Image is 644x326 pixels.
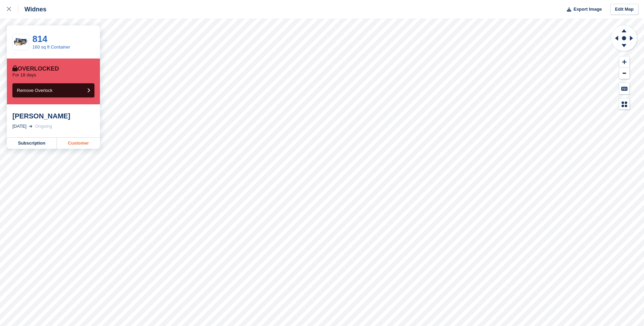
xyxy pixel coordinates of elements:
[17,88,52,93] span: Remove Overlock
[610,4,638,15] a: Edit Map
[7,138,57,149] a: Subscription
[13,36,29,48] img: 160cont.jpg
[619,83,630,94] button: Keyboard Shortcuts
[12,83,94,97] button: Remove Overlock
[12,123,27,130] div: [DATE]
[619,68,630,79] button: Zoom Out
[35,123,52,130] div: Ongoing
[57,138,100,149] a: Customer
[12,65,59,72] div: Overlocked
[12,112,94,120] div: [PERSON_NAME]
[32,44,70,50] a: 160 sq ft Container
[29,125,32,128] img: arrow-right-light-icn-cde0832a797a2874e46488d9cf13f60e5c3a73dbe684e267c42b8395dfbc2abf.svg
[12,72,36,78] p: For 18 days
[18,5,47,13] div: Widnes
[573,6,602,13] span: Export Image
[619,98,630,110] button: Map Legend
[619,56,630,68] button: Zoom In
[563,4,602,15] button: Export Image
[32,34,47,44] a: 814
